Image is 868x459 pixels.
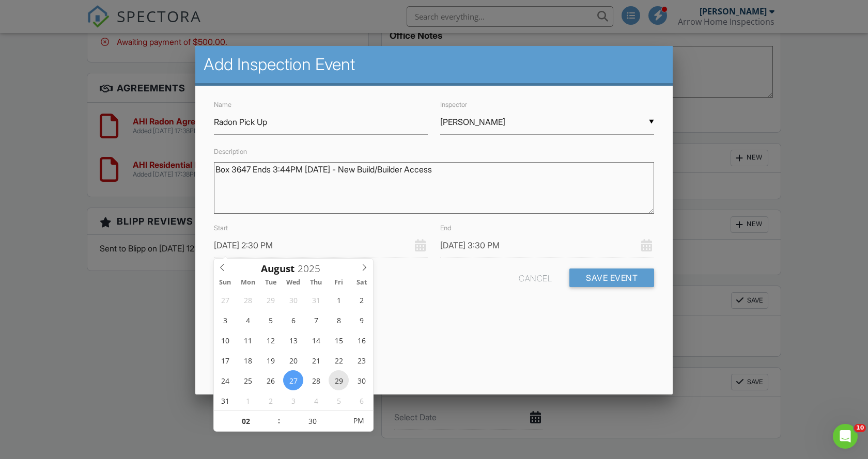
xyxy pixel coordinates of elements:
span: August 16, 2025 [351,330,371,350]
span: August 11, 2025 [238,330,258,350]
span: August 18, 2025 [238,350,258,370]
label: Description [214,148,247,155]
span: August 15, 2025 [329,330,349,350]
span: September 3, 2025 [283,390,303,410]
button: Save Event [569,268,654,287]
span: Wed [282,279,305,286]
span: Thu [305,279,328,286]
label: End [440,224,451,232]
span: August 12, 2025 [260,330,281,350]
span: September 1, 2025 [238,390,258,410]
span: Tue [259,279,282,286]
label: Name [214,101,231,108]
input: Select Date [214,233,428,258]
span: Sat [350,279,373,286]
span: August 24, 2025 [215,370,235,390]
span: August 4, 2025 [238,310,258,330]
label: Inspector [440,101,467,108]
span: August 17, 2025 [215,350,235,370]
span: August 7, 2025 [306,310,326,330]
span: August 31, 2025 [215,390,235,410]
iframe: Intercom live chat [833,424,858,449]
span: August 26, 2025 [260,370,281,390]
span: August 8, 2025 [329,310,349,330]
span: September 5, 2025 [329,390,349,410]
span: August 29, 2025 [329,370,349,390]
span: August 6, 2025 [283,310,303,330]
span: July 27, 2025 [215,290,235,310]
span: August 10, 2025 [215,330,235,350]
span: 10 [854,424,866,432]
span: September 6, 2025 [351,390,371,410]
input: Scroll to increment [281,411,344,432]
label: Start [214,224,228,232]
span: August 25, 2025 [238,370,258,390]
span: September 2, 2025 [260,390,281,410]
span: August 19, 2025 [260,350,281,370]
span: August 1, 2025 [329,290,349,310]
span: Click to toggle [344,410,373,431]
div: Cancel [519,268,552,287]
span: August 21, 2025 [306,350,326,370]
span: August 30, 2025 [351,370,371,390]
span: August 14, 2025 [306,330,326,350]
span: Fri [328,279,350,286]
span: August 5, 2025 [260,310,281,330]
span: Scroll to increment [261,264,295,274]
span: : [277,410,281,431]
span: Sun [214,279,237,286]
span: August 23, 2025 [351,350,371,370]
span: August 22, 2025 [329,350,349,370]
span: July 31, 2025 [306,290,326,310]
span: August 27, 2025 [283,370,303,390]
span: August 9, 2025 [351,310,371,330]
span: August 28, 2025 [306,370,326,390]
span: August 20, 2025 [283,350,303,370]
input: Select Date [440,233,654,258]
span: Mon [237,279,259,286]
span: July 29, 2025 [260,290,281,310]
input: Scroll to increment [214,411,277,432]
span: July 30, 2025 [283,290,303,310]
span: August 2, 2025 [351,290,371,310]
span: August 3, 2025 [215,310,235,330]
span: August 13, 2025 [283,330,303,350]
span: July 28, 2025 [238,290,258,310]
input: Scroll to increment [295,262,329,275]
h2: Add Inspection Event [204,54,664,75]
span: September 4, 2025 [306,390,326,410]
